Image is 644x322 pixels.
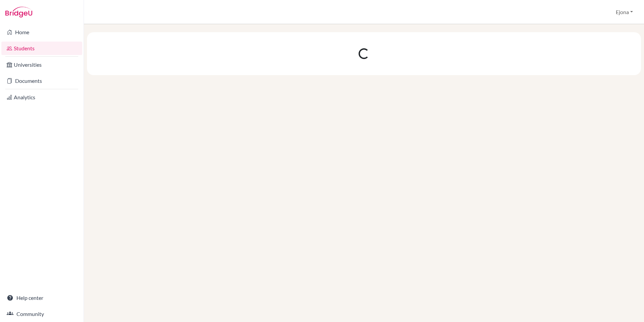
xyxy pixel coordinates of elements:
a: Community [1,307,82,321]
a: Documents [1,74,82,88]
img: Bridge-U [5,7,32,17]
button: Ejona [613,6,636,18]
a: Home [1,25,82,39]
a: Students [1,42,82,55]
a: Help center [1,291,82,305]
a: Universities [1,58,82,71]
a: Analytics [1,91,82,104]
